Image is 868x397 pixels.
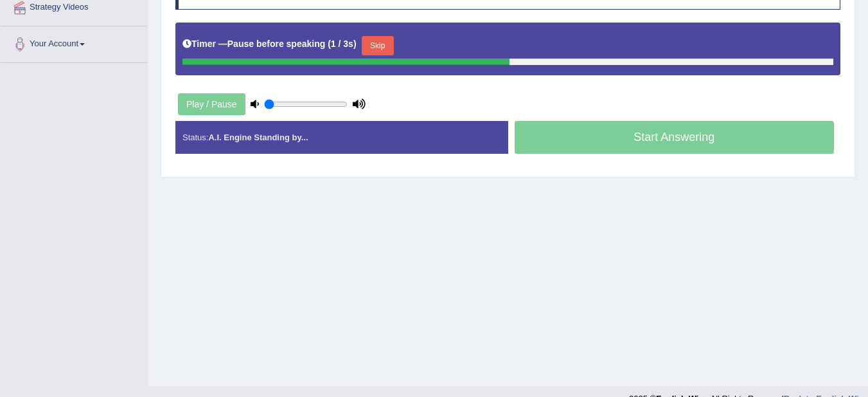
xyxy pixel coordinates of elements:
[353,39,357,49] b: )
[227,39,326,49] b: Pause before speaking
[208,133,308,142] strong: A.I. Engine Standing by...
[328,39,331,49] b: (
[362,36,394,55] button: Skip
[175,121,508,154] div: Status:
[1,26,147,59] a: Your Account
[331,39,353,49] b: 1 / 3s
[182,39,357,49] h5: Timer —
